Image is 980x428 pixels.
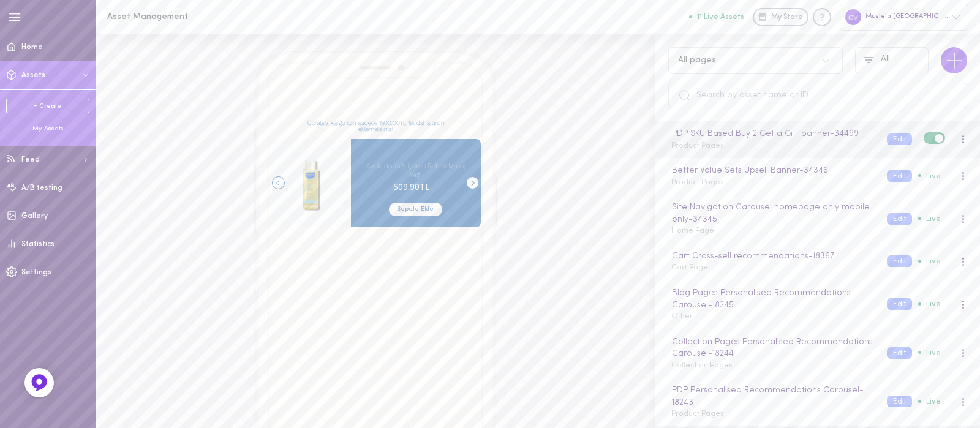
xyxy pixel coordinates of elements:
[21,212,48,220] span: Gallery
[6,99,89,113] a: + Create
[887,298,912,310] button: Edit
[887,396,912,407] button: Edit
[689,13,744,21] button: 11 Live Assets
[6,124,89,133] div: My Assets
[678,56,716,65] div: All pages
[271,120,481,132] h2: Ücretsiz kargo için sadece 1500.00TL ’lik daha ürün eklemelisiniz!
[671,264,708,271] span: Cart Page
[669,164,875,178] div: Better Value Sets Upsell Banner - 34346
[420,183,429,192] span: TL
[21,269,51,276] span: Settings
[389,203,442,216] div: Sepete Ekle
[918,349,941,357] span: Live
[21,72,45,79] span: Assets
[21,241,55,248] span: Statistics
[918,172,941,180] span: Live
[918,215,941,223] span: Live
[466,176,479,189] div: Right arrow
[813,8,831,26] div: Knowledge center
[671,227,714,235] span: Home Page
[887,213,912,225] button: Edit
[361,162,470,179] span: Avokado Yağı İçeren Bebek Masaj Yağı
[887,255,912,267] button: Edit
[21,156,40,163] span: Feed
[30,374,48,392] img: Feedback Button
[671,179,724,186] span: Product Pages
[669,384,875,409] div: PDP Personalised Recommendations Carousel - 18243
[753,8,809,26] a: My Store
[21,43,43,51] span: Home
[671,410,724,418] span: Product Pages
[887,170,912,182] button: Edit
[21,184,62,192] span: A/B testing
[689,13,753,21] a: 11 Live Assets
[918,257,941,265] span: Live
[855,47,929,73] button: All
[669,287,875,312] div: Blog Pages Personalised Recommendations Carousel - 18245
[668,83,967,108] input: Search by asset name or ID
[887,347,912,359] button: Edit
[918,397,941,405] span: Live
[671,142,724,149] span: Product Pages
[393,183,420,192] span: 509.90
[669,127,875,141] div: PDP SKU Based Buy 2 Get a Gift banner - 34499
[671,313,693,320] span: Other
[840,4,968,30] div: Mustela [GEOGRAPHIC_DATA]
[669,250,875,263] div: Cart Cross-sell recommendations - 18367
[771,12,803,23] span: My Store
[669,336,875,361] div: Collection Pages Personalised Recommendations Carousel - 18244
[669,201,875,226] div: Site Navigation Carousel homepage only mobile only - 34345
[272,176,285,189] div: Left arrow
[918,300,941,308] span: Live
[671,362,733,369] span: Collection Pages
[887,133,912,145] button: Edit
[107,12,309,21] h1: Asset Management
